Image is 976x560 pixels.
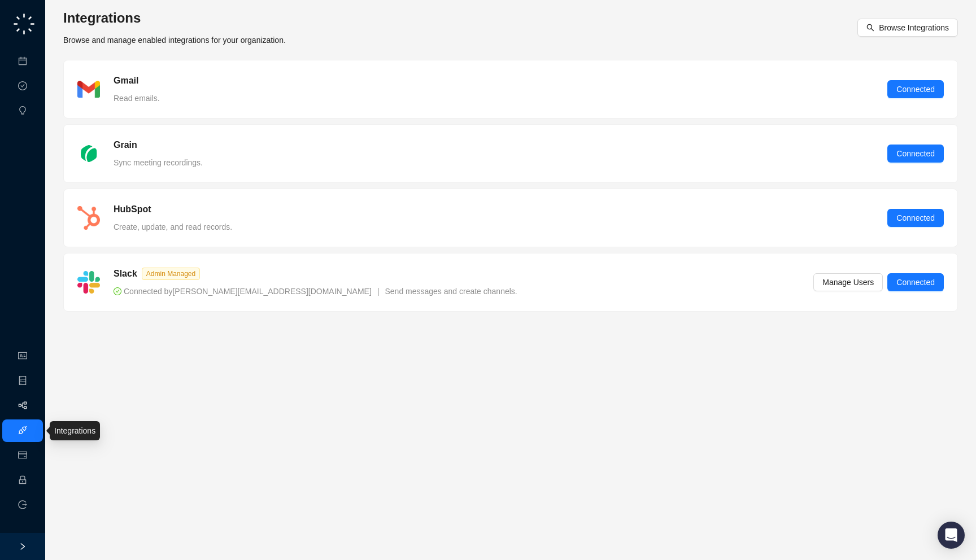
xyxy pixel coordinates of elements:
span: Connected [896,212,935,224]
span: Sync meeting recordings. [114,158,203,167]
img: slack-Cn3INd-T.png [77,271,100,294]
span: Send messages and create channels. [385,287,517,296]
button: Connected [887,145,944,163]
span: Browse Integrations [879,21,949,34]
img: logo-small-C4UdH2pc.png [11,11,37,37]
span: check-circle [114,287,121,295]
span: logout [18,500,27,509]
div: Open Intercom Messenger [938,522,965,549]
img: grain-rgTwWAhv.png [77,142,100,165]
span: Connected [896,83,935,95]
span: Manage Users [822,276,874,288]
h3: Integrations [63,9,286,27]
button: Browse Integrations [857,19,958,37]
span: Connected by [PERSON_NAME][EMAIL_ADDRESS][DOMAIN_NAME] [114,287,372,296]
img: gmail-BGivzU6t.png [77,81,100,98]
span: Create, update, and read records. [114,222,232,231]
h5: Slack [114,267,137,281]
button: Connected [887,80,944,98]
span: Admin Managed [142,268,200,280]
span: | [377,287,380,296]
button: Manage Users [813,273,883,291]
button: Connected [887,273,944,291]
span: Browse and manage enabled integrations for your organization. [63,36,286,45]
h5: HubSpot [114,203,151,216]
img: hubspot-DkpyWjJb.png [77,206,100,230]
span: right [19,542,27,550]
h5: Grain [114,138,137,152]
span: Read emails. [114,94,160,103]
span: search [866,24,874,32]
span: Connected [896,276,935,288]
h5: Gmail [114,74,138,88]
span: Connected [896,147,935,160]
button: Connected [887,209,944,227]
